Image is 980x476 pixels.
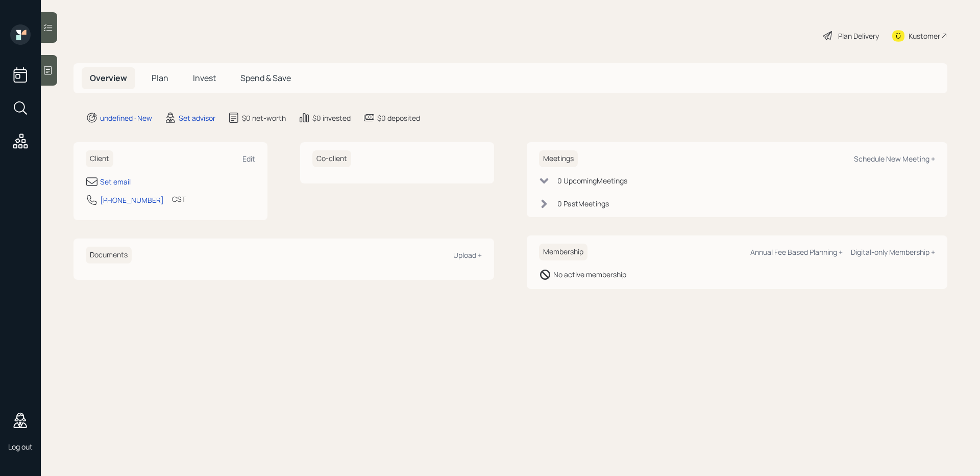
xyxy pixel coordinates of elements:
[240,72,291,84] span: Spend & Save
[909,31,940,41] div: Kustomer
[86,150,113,167] h6: Client
[539,150,578,167] h6: Meetings
[179,113,215,123] div: Set advisor
[86,247,132,263] h6: Documents
[377,113,420,123] div: $0 deposited
[838,31,879,41] div: Plan Delivery
[90,72,127,84] span: Overview
[750,247,843,257] div: Annual Fee Based Planning +
[312,113,351,123] div: $0 invested
[172,194,186,204] div: CST
[242,154,255,164] div: Edit
[539,244,587,260] h6: Membership
[557,175,627,186] div: 0 Upcoming Meeting s
[100,113,152,123] div: undefined · New
[854,154,935,164] div: Schedule New Meeting +
[152,72,168,84] span: Plan
[193,72,216,84] span: Invest
[100,195,164,205] div: [PHONE_NUMBER]
[8,442,33,452] div: Log out
[242,113,286,123] div: $0 net-worth
[453,250,482,260] div: Upload +
[851,247,935,257] div: Digital-only Membership +
[100,176,131,187] div: Set email
[312,150,351,167] h6: Co-client
[557,198,609,209] div: 0 Past Meeting s
[553,269,626,280] div: No active membership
